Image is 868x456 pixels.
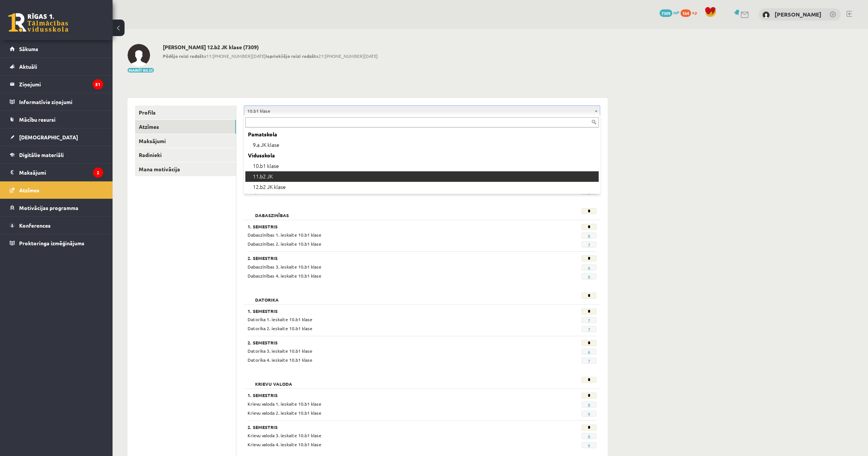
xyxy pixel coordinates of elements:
[245,150,599,161] div: Vidusskola
[245,129,599,140] div: Pamatskola
[245,182,599,192] div: 12.b2 JK klase
[245,161,599,171] div: 10.b1 klase
[245,140,599,150] div: 9.a JK klase
[245,171,599,182] div: 11.b2 JK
